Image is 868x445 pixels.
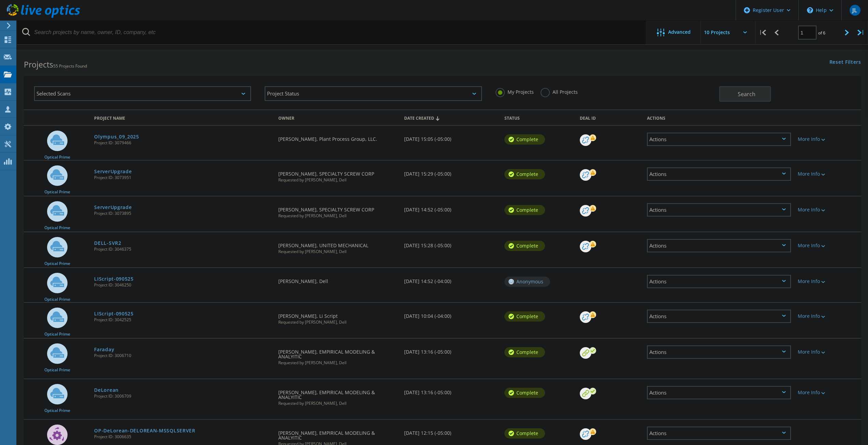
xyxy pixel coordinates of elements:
[275,379,400,412] div: [PERSON_NAME], EMPIRICAL MODELING & ANALYITIC
[504,205,545,215] div: Complete
[501,111,576,124] div: Status
[44,297,70,301] span: Optical Prime
[278,401,397,405] span: Requested by [PERSON_NAME], Dell
[647,386,791,399] div: Actions
[738,90,755,98] span: Search
[807,7,813,13] svg: \n
[275,339,400,372] div: [PERSON_NAME], EMPIRICAL MODELING & ANALYITIC
[504,347,545,357] div: Complete
[94,318,271,322] span: Project ID: 3042525
[44,226,70,230] span: Optical Prime
[94,277,134,281] a: LIScript-090525
[829,60,861,65] a: Reset Filters
[644,111,794,124] div: Actions
[94,394,271,398] span: Project ID: 3006709
[401,303,501,325] div: [DATE] 10:04 (-04:00)
[94,311,134,316] a: LIScript-090525
[17,20,647,44] input: Search projects by name, owner, ID, company, etc
[401,339,501,361] div: [DATE] 13:16 (-05:00)
[496,88,534,94] label: My Projects
[94,176,271,180] span: Project ID: 3073951
[94,388,119,392] a: DeLorean
[504,428,545,439] div: Complete
[401,268,501,291] div: [DATE] 14:52 (-04:00)
[798,350,858,354] div: More Info
[647,167,791,181] div: Actions
[541,88,578,94] label: All Projects
[7,14,80,19] a: Live Optics Dashboard
[504,134,545,145] div: Complete
[798,137,858,142] div: More Info
[275,161,400,189] div: [PERSON_NAME], SPECIALTY SCREW CORP
[278,214,397,218] span: Requested by [PERSON_NAME], Dell
[818,30,825,36] span: of 6
[401,420,501,442] div: [DATE] 12:15 (-05:00)
[401,196,501,219] div: [DATE] 14:52 (-05:00)
[94,435,271,439] span: Project ID: 3006635
[401,232,501,255] div: [DATE] 15:28 (-05:00)
[94,134,139,139] a: Olympus_09_2025
[668,30,691,34] span: Advanced
[504,169,545,179] div: Complete
[798,390,858,395] div: More Info
[852,8,857,13] span: JL
[798,314,858,318] div: More Info
[275,196,400,225] div: [PERSON_NAME], SPECIALTY SCREW CORP
[278,250,397,254] span: Requested by [PERSON_NAME], Dell
[44,262,70,266] span: Optical Prime
[401,161,501,183] div: [DATE] 15:29 (-05:00)
[401,379,501,402] div: [DATE] 13:16 (-05:00)
[91,111,275,124] div: Project Name
[647,345,791,359] div: Actions
[719,86,771,102] button: Search
[44,409,70,413] span: Optical Prime
[94,141,271,145] span: Project ID: 3079466
[647,310,791,323] div: Actions
[94,428,195,433] a: OP-DeLorean-DELOREAN-MSSQLSERVER
[44,368,70,372] span: Optical Prime
[798,207,858,212] div: More Info
[278,178,397,182] span: Requested by [PERSON_NAME], Dell
[647,275,791,288] div: Actions
[798,243,858,248] div: More Info
[504,388,545,398] div: Complete
[504,311,545,322] div: Complete
[275,268,400,291] div: [PERSON_NAME], Dell
[275,126,400,148] div: [PERSON_NAME], Plant Process Group, LLC.
[647,133,791,146] div: Actions
[94,241,121,246] a: DELL-SVR2
[94,247,271,251] span: Project ID: 3046375
[94,283,271,287] span: Project ID: 3046250
[94,347,114,352] a: Faraday
[798,172,858,176] div: More Info
[44,332,70,336] span: Optical Prime
[275,111,400,124] div: Owner
[401,111,501,124] div: Date Created
[94,169,132,174] a: ServerUpgrade
[755,20,769,45] div: |
[44,155,70,159] span: Optical Prime
[401,126,501,148] div: [DATE] 15:05 (-05:00)
[275,303,400,331] div: [PERSON_NAME], Li Script
[504,241,545,251] div: Complete
[94,211,271,216] span: Project ID: 3073895
[44,190,70,194] span: Optical Prime
[265,86,482,101] div: Project Status
[504,277,550,287] div: Anonymous
[647,239,791,252] div: Actions
[24,59,53,70] b: Projects
[53,63,87,69] span: 55 Projects Found
[94,205,132,210] a: ServerUpgrade
[94,354,271,358] span: Project ID: 3006710
[647,203,791,217] div: Actions
[34,86,251,101] div: Selected Scans
[576,111,643,124] div: Deal Id
[278,320,397,324] span: Requested by [PERSON_NAME], Dell
[854,20,868,45] div: |
[798,279,858,284] div: More Info
[278,361,397,365] span: Requested by [PERSON_NAME], Dell
[275,232,400,261] div: [PERSON_NAME], UNITED MECHANICAL
[647,427,791,440] div: Actions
